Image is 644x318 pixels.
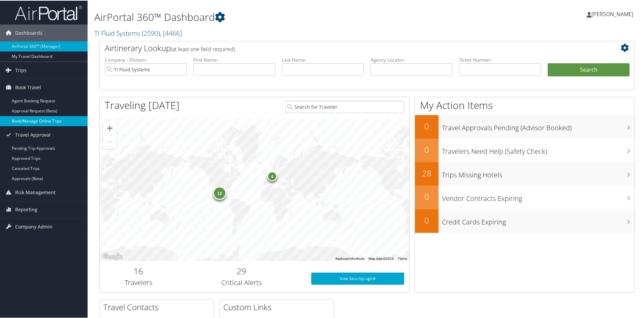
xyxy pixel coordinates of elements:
[101,252,124,260] img: Google
[285,100,404,112] input: Search for Traveler
[311,272,404,284] a: View SecurityLogic®
[101,252,124,260] a: Open this area in Google Maps (opens a new window)
[94,28,182,37] a: TI Fluid Systems
[442,119,635,132] h3: Travel Approvals Pending (Advisor Booked)
[415,185,635,209] a: 0Vendor Contracts Expiring
[548,63,630,76] button: Search
[15,61,27,78] span: Trips
[15,78,41,95] span: Book Travel
[368,256,394,260] span: Map data ©2025
[398,256,407,260] a: Terms (opens in new tab)
[193,56,275,63] label: First Name:
[442,213,635,226] h3: Credit Cards Expiring
[591,10,633,17] span: [PERSON_NAME]
[415,190,439,202] h2: 0
[459,56,541,63] label: Ticket Number:
[142,28,160,37] span: ( 2590 )
[415,143,439,155] h2: 0
[371,56,452,63] label: Agency Locator:
[94,9,458,24] h1: AirPortal 360™ Dashboard
[415,167,439,178] h2: 28
[105,277,172,287] h3: Travelers
[15,4,82,20] img: airportal-logo.png
[103,301,214,312] h2: Travel Contacts
[105,265,172,276] h2: 16
[105,56,187,63] label: Company - Division:
[105,42,585,53] h2: Airtinerary Lookup
[160,28,182,37] span: , [ 4466 ]
[105,98,180,112] h1: Traveling [DATE]
[223,301,334,312] h2: Custom Links
[415,209,635,232] a: 0Credit Cards Expiring
[335,256,364,260] button: Keyboard shortcuts
[282,56,364,63] label: Last Name:
[415,138,635,162] a: 0Travelers Need Help (Safety Check)
[103,121,117,134] button: Zoom in
[182,265,301,276] h2: 29
[15,218,53,235] span: Company Admin
[182,277,301,287] h3: Critical Alerts
[415,120,439,131] h2: 0
[15,24,42,41] span: Dashboards
[171,45,235,52] span: (at least one field required)
[15,126,51,143] span: Travel Approval
[103,135,117,148] button: Zoom out
[415,98,635,112] h1: My Action Items
[587,3,640,24] a: [PERSON_NAME]
[415,114,635,138] a: 0Travel Approvals Pending (Advisor Booked)
[267,170,277,180] div: 4
[442,190,635,203] h3: Vendor Contracts Expiring
[213,185,226,199] div: 12
[15,201,37,217] span: Reporting
[442,143,635,155] h3: Travelers Need Help (Safety Check)
[15,183,56,200] span: Risk Management
[415,214,439,225] h2: 0
[442,166,635,179] h3: Trips Missing Hotels
[415,162,635,185] a: 28Trips Missing Hotels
